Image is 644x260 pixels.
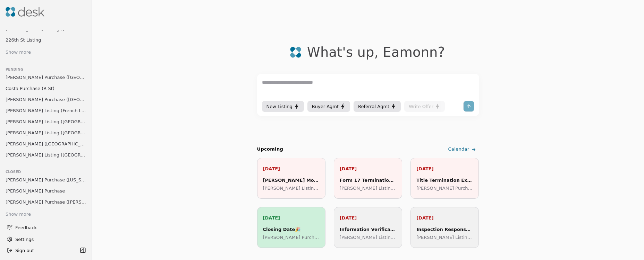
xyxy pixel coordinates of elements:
a: [DATE]Title Termination Expires[PERSON_NAME] Purchase ([GEOGRAPHIC_DATA]) [410,158,479,199]
div: What's up , Eamonn ? [307,44,445,60]
h2: Upcoming [257,146,283,153]
div: Information Verification Ends [340,226,396,233]
p: [DATE] [340,214,396,222]
span: [PERSON_NAME] Listing (French Loop) [6,107,86,114]
p: [PERSON_NAME] Purchase ([GEOGRAPHIC_DATA]) [263,234,320,241]
div: Inspection Response Due [416,226,473,233]
p: [PERSON_NAME] Listing (French Loop) [263,185,320,192]
span: Feedback [15,224,82,231]
div: Show more [6,211,31,218]
button: Buyer Agmt [307,101,350,112]
span: [PERSON_NAME] Purchase [6,187,65,195]
div: Form 17 Termination Expires [340,177,396,184]
img: logo [290,46,302,58]
span: Calendar [448,146,469,153]
a: [DATE][PERSON_NAME] Money Due[PERSON_NAME] Listing (French Loop) [257,158,325,199]
span: [PERSON_NAME] Listing ([GEOGRAPHIC_DATA]) [6,129,86,136]
p: [DATE] [263,214,320,222]
a: [DATE]Closing Date🎉[PERSON_NAME] Purchase ([GEOGRAPHIC_DATA]) [257,207,325,248]
img: Desk [6,7,44,17]
button: Feedback [3,221,86,234]
span: 226th St Listing [6,36,41,44]
span: Referral Agmt [358,103,389,110]
button: Settings [4,234,88,245]
span: [PERSON_NAME] Purchase ([PERSON_NAME][GEOGRAPHIC_DATA][PERSON_NAME]) [6,198,86,206]
span: Settings [15,236,34,243]
div: Pending [6,67,86,72]
button: Sign out [4,245,78,256]
div: New Listing [266,103,299,110]
span: [PERSON_NAME] Listing ([GEOGRAPHIC_DATA]) [6,118,86,125]
button: New Listing [262,101,304,112]
p: [DATE] [263,165,320,172]
div: Title Termination Expires [416,177,473,184]
a: [DATE]Information Verification Ends[PERSON_NAME] Listing (French Loop) [334,207,402,248]
p: [PERSON_NAME] Listing (French Loop) [416,234,473,241]
div: Closing Date 🎉 [263,226,320,233]
a: Calendar [447,144,479,155]
p: [PERSON_NAME] Listing (French Loop) [340,234,396,241]
button: Referral Agmt [354,101,401,112]
div: Closed [6,169,86,175]
span: [PERSON_NAME] Listing ([GEOGRAPHIC_DATA]) [6,151,86,159]
span: [PERSON_NAME] ([GEOGRAPHIC_DATA]) [6,140,86,147]
span: Buyer Agmt [312,103,339,110]
div: Show more [6,49,31,56]
span: [PERSON_NAME] Purchase ([GEOGRAPHIC_DATA]) [6,96,86,103]
p: [PERSON_NAME] Purchase ([GEOGRAPHIC_DATA]) [416,185,473,192]
span: Sign out [15,247,34,254]
p: [DATE] [340,165,396,172]
div: [PERSON_NAME] Money Due [263,177,320,184]
a: [DATE]Inspection Response Due[PERSON_NAME] Listing (French Loop) [410,207,479,248]
p: [DATE] [416,214,473,222]
span: [PERSON_NAME] Purchase ([US_STATE] Rd) [6,176,86,183]
span: [PERSON_NAME] Purchase ([GEOGRAPHIC_DATA]) [6,74,86,81]
p: [PERSON_NAME] Listing (French Loop) [340,185,396,192]
span: Costa Purchase (R St) [6,85,54,92]
p: [DATE] [416,165,473,172]
a: [DATE]Form 17 Termination Expires[PERSON_NAME] Listing (French Loop) [334,158,402,199]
